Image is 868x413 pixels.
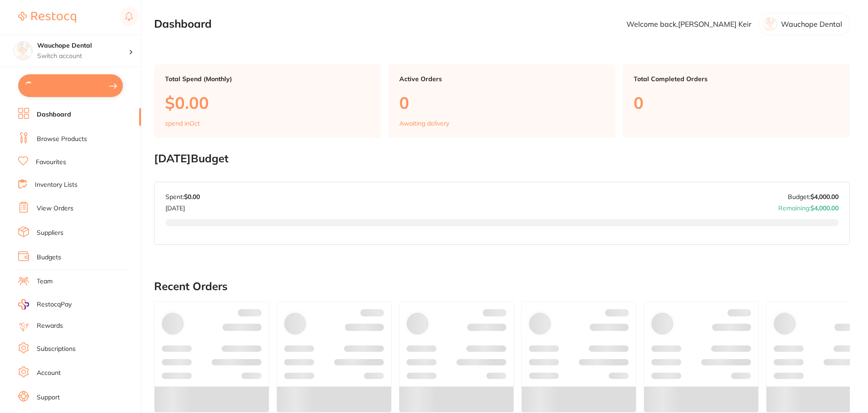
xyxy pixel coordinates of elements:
a: Restocq Logo [18,7,76,28]
a: Total Spend (Monthly)$0.00spend inOct [154,64,381,138]
p: Active Orders [399,75,605,83]
a: Team [37,277,53,286]
img: Wauchope Dental [14,42,32,60]
img: Restocq Logo [18,12,76,23]
strong: $4,000.00 [810,193,839,201]
strong: $4,000.00 [810,204,839,212]
a: Rewards [37,321,63,330]
p: Total Spend (Monthly) [165,75,370,83]
p: 0 [399,93,605,112]
p: Total Completed Orders [634,75,839,83]
h2: [DATE] Budget [154,152,850,165]
a: Account [37,369,61,378]
a: Budgets [37,253,61,262]
p: Spent: [165,193,200,200]
p: Budget: [788,193,839,200]
a: RestocqPay [18,299,72,310]
a: Support [37,393,60,402]
p: $0.00 [165,93,370,112]
p: 0 [634,93,839,112]
p: Remaining: [778,201,839,212]
p: Awaiting delivery [399,120,449,127]
a: Subscriptions [37,345,76,354]
a: Inventory Lists [35,180,78,189]
strong: $0.00 [184,193,200,201]
img: RestocqPay [18,299,29,310]
a: Active Orders0Awaiting delivery [388,64,616,138]
h2: Dashboard [154,18,212,30]
a: View Orders [37,204,73,213]
p: [DATE] [165,201,200,212]
h2: Recent Orders [154,280,850,293]
a: Browse Products [37,135,87,144]
h4: Wauchope Dental [37,41,129,50]
span: RestocqPay [37,300,72,309]
p: Welcome back, [PERSON_NAME] Keir [626,20,752,28]
p: Wauchope Dental [781,20,842,28]
p: spend in Oct [165,120,200,127]
a: Dashboard [37,110,71,119]
a: Suppliers [37,228,63,238]
a: Total Completed Orders0 [623,64,850,138]
p: Switch account [37,52,129,61]
a: Favourites [36,158,66,167]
